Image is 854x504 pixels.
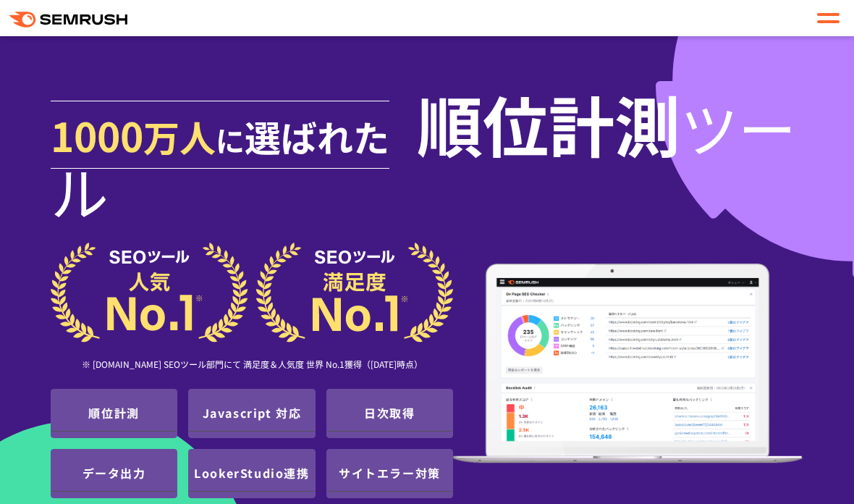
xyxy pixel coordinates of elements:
div: ※ [DOMAIN_NAME] SEOツール部門にて 満足度＆人気度 世界 No.1獲得（[DATE]時点） [51,343,453,389]
a: データ出力 [51,455,177,492]
a: Javascript 対応 [189,395,314,432]
span: ツール [51,85,796,232]
span: に [216,119,245,161]
span: 順位計測 [417,75,680,171]
a: 順位計測 [51,395,177,432]
a: サイトエラー対策 [327,455,452,492]
a: 日次取得 [327,395,452,432]
span: 選ばれた [245,110,389,162]
span: 1000 [51,106,143,164]
a: LookerStudio連携 [189,455,314,492]
span: 万人 [143,110,216,162]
